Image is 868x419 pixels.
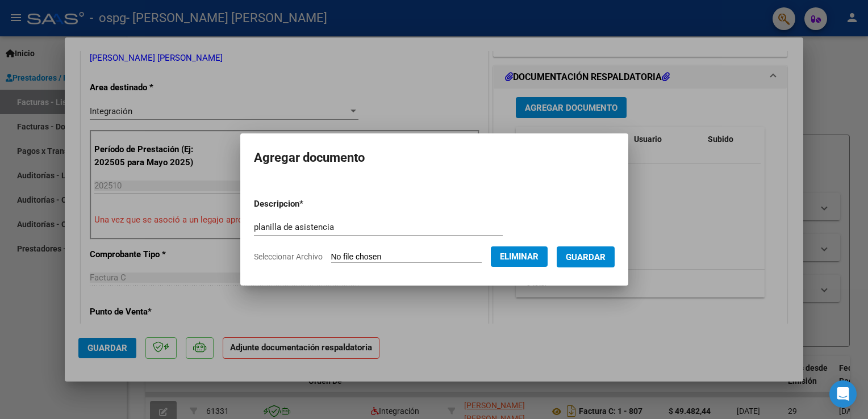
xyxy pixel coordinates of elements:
[557,246,615,267] button: Guardar
[254,147,615,169] h2: Agregar documento
[254,198,362,211] p: Descripcion
[829,380,857,408] div: Open Intercom Messenger
[500,252,539,262] span: Eliminar
[566,252,606,262] span: Guardar
[254,252,323,261] span: Seleccionar Archivo
[491,246,548,267] button: Eliminar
